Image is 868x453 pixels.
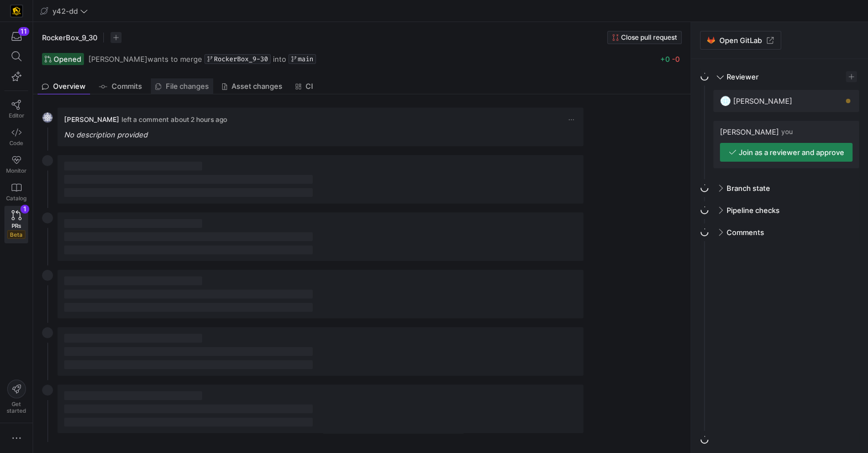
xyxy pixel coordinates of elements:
[6,167,27,174] span: Monitor
[53,83,86,90] span: Overview
[122,116,169,124] span: left a comment
[6,195,27,201] span: Catalog
[4,206,28,243] a: PRsBeta1
[660,55,670,63] span: +0
[4,95,28,123] a: Editor
[18,27,29,36] div: 11
[298,55,313,63] span: main
[700,201,859,219] mat-expansion-panel-header: Pipeline checks
[232,83,282,90] span: Asset changes
[171,115,227,124] span: about 2 hours ago
[4,151,28,178] a: Monitor
[88,55,202,63] span: wants to merge
[204,54,271,64] a: RockerBox_9-30
[719,36,762,45] span: Open GitLab
[4,26,28,46] button: 11
[9,112,24,119] span: Editor
[4,2,28,20] a: https://storage.googleapis.com/y42-prod-data-exchange/images/uAsz27BndGEK0hZWDFeOjoxA7jCwgK9jE472...
[214,55,268,63] span: RockerBox_9-30
[700,31,781,50] a: Open GitLab
[306,83,313,90] span: CI
[700,223,859,241] mat-expansion-panel-header: Comments
[4,375,28,418] button: Getstarted
[727,228,764,237] span: Comments
[700,90,859,179] div: Reviewer
[781,128,793,136] span: you
[700,179,859,197] mat-expansion-panel-header: Branch state
[166,83,209,90] span: File changes
[4,178,28,206] a: Catalog
[607,31,682,44] button: Close pull request
[52,7,78,15] span: y42-dd
[273,55,286,63] span: into
[720,127,779,136] span: [PERSON_NAME]
[38,4,91,18] button: y42-dd
[672,55,680,63] span: -0
[112,83,142,90] span: Commits
[12,222,21,229] span: PRs
[733,97,792,105] span: [PERSON_NAME]
[7,230,25,239] span: Beta
[739,148,844,157] span: Join as a reviewer and approve
[54,55,81,63] span: Opened
[9,140,23,146] span: Code
[720,143,853,162] button: Join as a reviewer and approve
[42,33,97,42] span: RockerBox_9_30
[288,54,316,64] a: main
[64,130,148,139] em: No description provided
[727,72,759,81] span: Reviewer
[20,205,29,214] div: 1
[720,95,731,106] img: https://secure.gravatar.com/avatar/93624b85cfb6a0d6831f1d6e8dbf2768734b96aa2308d2c902a4aae71f619b...
[700,68,859,86] mat-expansion-panel-header: Reviewer
[42,112,53,123] img: https://secure.gravatar.com/avatar/e1c5157539d113286c953b8b2d84ff1927c091da543e5993ef07a2ebca6a69...
[11,6,22,17] img: https://storage.googleapis.com/y42-prod-data-exchange/images/uAsz27BndGEK0hZWDFeOjoxA7jCwgK9jE472...
[7,401,26,414] span: Get started
[4,123,28,151] a: Code
[727,184,770,193] span: Branch state
[727,206,780,215] span: Pipeline checks
[88,55,148,63] span: [PERSON_NAME]
[621,34,677,41] span: Close pull request
[64,115,119,124] span: [PERSON_NAME]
